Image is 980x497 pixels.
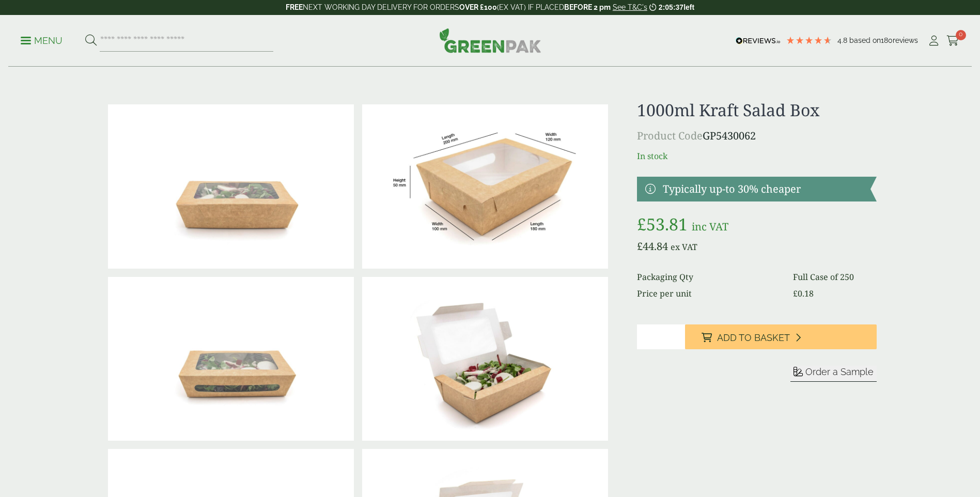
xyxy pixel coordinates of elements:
[637,150,876,162] p: In stock
[362,277,608,441] img: Kraft Salad Double Window Box 1000ml With Salad Open V2 (Large)
[637,128,876,144] p: GP5430062
[671,241,697,253] span: ex VAT
[736,37,781,44] img: REVIEWS.io
[286,3,303,11] strong: FREE
[108,104,354,269] img: Kraft Salad Double Window Box 1000ml With Salad Closed 2 (Large)
[793,288,798,299] span: £
[849,36,881,44] span: Based on
[108,277,354,441] img: Kraft Salad Double Window Box 1000ml With Salad Rear View (Large)
[793,271,876,283] dd: Full Case of 250
[21,35,63,47] p: Menu
[946,33,959,49] a: 0
[893,36,918,44] span: reviews
[637,287,781,300] dt: Price per unit
[946,36,959,46] i: Cart
[362,104,608,269] img: SaladBox_1000
[637,129,703,143] span: Product Code
[793,288,814,299] bdi: 0.18
[805,366,874,377] span: Order a Sample
[637,213,646,235] span: £
[659,3,683,11] span: 2:05:37
[717,332,790,344] span: Add to Basket
[692,220,728,234] span: inc VAT
[459,3,497,11] strong: OVER £100
[790,366,877,382] button: Order a Sample
[637,239,668,253] bdi: 44.84
[637,213,688,235] bdi: 53.81
[881,36,893,44] span: 180
[637,100,876,120] h1: 1000ml Kraft Salad Box
[637,271,781,283] dt: Packaging Qty
[21,35,63,45] a: Menu
[439,28,541,53] img: GreenPak Supplies
[786,36,832,45] div: 4.78 Stars
[837,36,849,44] span: 4.8
[927,36,940,46] i: My Account
[613,3,647,11] a: See T&C's
[637,239,643,253] span: £
[956,30,966,40] span: 0
[683,3,694,11] span: left
[685,324,877,349] button: Add to Basket
[564,3,611,11] strong: BEFORE 2 pm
